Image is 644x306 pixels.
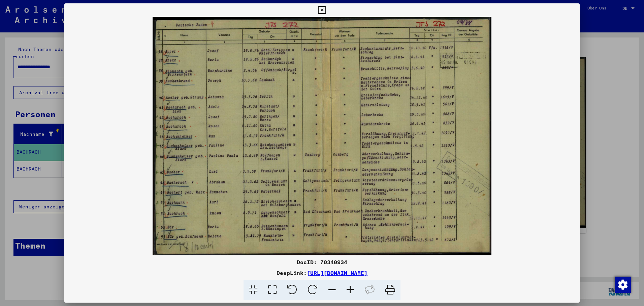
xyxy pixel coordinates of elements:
[64,258,580,266] div: DocID: 70340934
[64,269,580,277] div: DeepLink:
[615,277,631,293] img: Zustimmung ändern
[64,17,580,255] img: 001.jpg
[614,276,631,292] div: Zustimmung ändern
[307,270,367,276] a: [URL][DOMAIN_NAME]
